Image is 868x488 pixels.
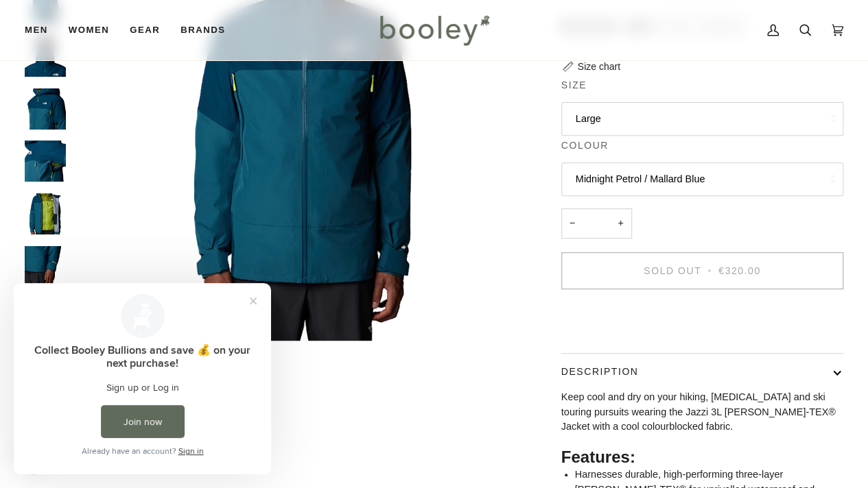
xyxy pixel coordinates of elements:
input: Quantity [561,208,632,239]
span: Gear [130,23,160,37]
span: Men [25,23,48,37]
img: The North Face Men's Jazzi 3L GTX Jacket Midnight Petrol / Mallard Blue - Booley Galway [25,246,66,287]
span: Size [561,78,587,93]
span: • [705,265,714,276]
button: Large [561,102,843,136]
span: Colour [561,138,609,153]
img: The North Face Men's Jazzi 3L GTX Jacket Midnight Petrol / Mallard Blue - Booley Galway [25,193,66,234]
button: Sold Out • €320.00 [561,252,843,289]
button: − [561,208,583,239]
span: €320.00 [718,265,760,276]
iframe: Loyalty program pop-up with offers and actions [14,283,271,474]
img: Booley [374,10,494,50]
h2: Features: [561,447,843,467]
span: Sold Out [644,265,701,276]
button: Midnight Petrol / Mallard Blue [561,162,843,196]
button: + [609,208,631,239]
img: The North Face Men's Jazzi 3L GTX Jacket Midnight Petrol / Mallard Blue - Booley Galway [25,141,66,182]
div: Size chart [578,60,620,74]
img: The North Face Men's Jazzi 3L GTX Jacket Midnight Petrol / Mallard Blue - Booley Galway [25,88,66,130]
span: Women [69,23,109,37]
p: Keep cool and dry on your hiking, [MEDICAL_DATA] and ski touring pursuits wearing the Jazzi 3L [P... [561,390,843,435]
span: Brands [180,23,225,37]
button: Description [561,354,843,390]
